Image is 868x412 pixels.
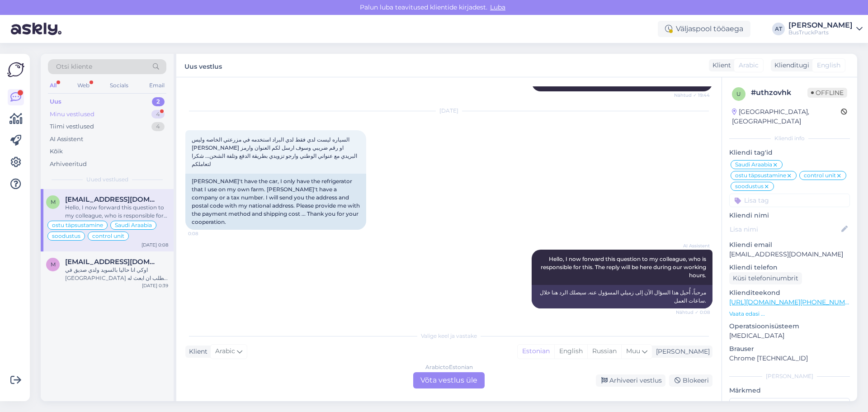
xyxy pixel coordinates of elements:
[554,345,587,358] div: English
[729,250,850,259] p: [EMAIL_ADDRESS][DOMAIN_NAME]
[425,363,473,371] div: Arabic to Estonian
[7,61,24,78] img: Askly Logo
[658,21,750,37] div: Väljaspool tööaega
[151,110,165,119] div: 4
[142,242,168,248] div: [DATE] 0:08
[487,3,508,11] span: Luba
[532,285,712,308] div: مرحباً، أُحيل هذا السؤال الآن إلى زميلي المسؤول عنه. سيصلك الرد هنا خلال ساعات العمل.
[185,347,208,356] div: Klient
[587,345,621,358] div: Russian
[817,61,840,70] span: English
[735,184,764,189] span: soodustus
[65,258,159,266] span: mazen_hussein8@hotmail.com
[729,298,860,306] a: [URL][DOMAIN_NAME][PHONE_NUMBER]
[108,80,130,91] div: Socials
[735,173,786,178] span: ostu täpsustamine
[739,61,759,70] span: Arabic
[50,97,61,106] div: Uus
[50,160,87,169] div: Arhiveeritud
[215,346,235,356] span: Arabic
[676,242,710,249] span: AI Assistent
[804,173,836,178] span: control unit
[65,195,159,204] span: mcmashwal@yahoo.com
[50,147,63,156] div: Kõik
[729,148,850,157] p: Kliendi tag'id
[115,223,152,228] span: Saudi Araabia
[729,263,850,272] p: Kliendi telefon
[729,288,850,298] p: Klienditeekond
[788,29,853,36] div: BusTruckParts
[51,261,56,268] span: m
[729,272,802,284] div: Küsi telefoninumbrit
[51,199,56,205] span: m
[772,23,785,35] div: AT
[184,59,222,71] label: Uus vestlus
[788,22,853,29] div: [PERSON_NAME]
[152,97,165,106] div: 2
[807,88,847,98] span: Offline
[518,345,554,358] div: Estonian
[709,61,731,70] div: Klient
[52,233,80,239] span: soodustus
[652,347,710,356] div: [PERSON_NAME]
[729,322,850,331] p: Operatsioonisüsteem
[729,386,850,395] p: Märkmed
[48,80,58,91] div: All
[736,90,741,97] span: u
[86,175,128,184] span: Uued vestlused
[771,61,809,70] div: Klienditugi
[676,309,710,316] span: Nähtud ✓ 0:08
[626,347,640,355] span: Muu
[729,344,850,354] p: Brauser
[788,22,863,36] a: [PERSON_NAME]BusTruckParts
[75,80,91,91] div: Web
[65,266,168,282] div: اوكي انا حاليا بالسويد ولدي صديق في [GEOGRAPHIC_DATA] يطلب ان ابعث له محركات باص وسوف اطلب منه ال...
[732,107,841,126] div: [GEOGRAPHIC_DATA], [GEOGRAPHIC_DATA]
[151,122,165,131] div: 4
[92,233,124,239] span: control unit
[729,310,850,318] p: Vaata edasi ...
[185,107,712,115] div: [DATE]
[142,282,168,289] div: [DATE] 0:39
[669,374,712,387] div: Blokeeri
[541,256,708,279] span: Hello, I now forward this question to my colleague, who is responsible for this. The reply will b...
[751,87,807,98] div: # uthzovhk
[185,174,366,230] div: [PERSON_NAME]'t have the car, I only have the refrigerator that I use on my own farm. [PERSON_NAM...
[674,92,710,99] span: Nähtud ✓ 19:44
[50,110,94,119] div: Minu vestlused
[735,162,772,167] span: Saudi Araabia
[729,372,850,380] div: [PERSON_NAME]
[729,194,850,207] input: Lisa tag
[730,224,840,234] input: Lisa nimi
[188,230,222,237] span: 0:08
[192,136,359,167] span: السياره ليست لدي فقط لدي البراد استخدمه في مزرعتي الخاصه وليس [PERSON_NAME] او رقم ضريبي وسوف ارس...
[56,62,92,71] span: Otsi kliente
[50,122,94,131] div: Tiimi vestlused
[413,372,485,388] div: Võta vestlus üle
[52,223,103,228] span: ostu täpsustamine
[596,374,665,387] div: Arhiveeri vestlus
[147,80,166,91] div: Email
[50,135,83,144] div: AI Assistent
[729,354,850,363] p: Chrome [TECHNICAL_ID]
[729,331,850,341] p: [MEDICAL_DATA]
[65,204,168,220] div: Hello, I now forward this question to my colleague, who is responsible for this. The reply will b...
[185,332,712,340] div: Valige keel ja vastake
[729,134,850,142] div: Kliendi info
[729,211,850,220] p: Kliendi nimi
[729,240,850,250] p: Kliendi email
